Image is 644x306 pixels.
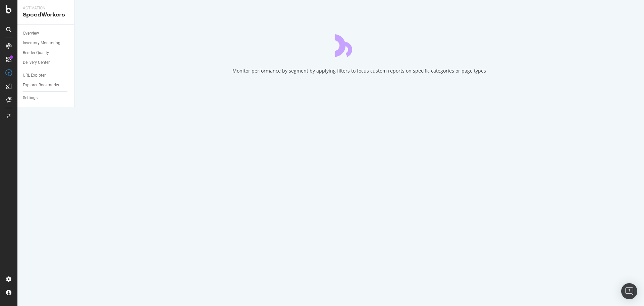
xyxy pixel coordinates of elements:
[23,72,46,79] div: URL Explorer
[23,49,69,56] a: Render Quality
[23,82,69,89] a: Explorer Bookmarks
[23,59,69,66] a: Delivery Center
[23,11,69,19] div: SpeedWorkers
[23,94,38,101] div: Settings
[621,283,637,299] div: Open Intercom Messenger
[232,68,486,74] div: Monitor performance by segment by applying filters to focus custom reports on specific categories...
[23,40,60,47] div: Inventory Monitoring
[23,30,39,37] div: Overview
[23,72,69,79] a: URL Explorer
[335,33,383,57] div: animation
[23,49,49,56] div: Render Quality
[23,59,50,66] div: Delivery Center
[23,82,59,89] div: Explorer Bookmarks
[23,30,69,37] a: Overview
[23,94,69,101] a: Settings
[23,40,69,47] a: Inventory Monitoring
[23,5,69,11] div: Activation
